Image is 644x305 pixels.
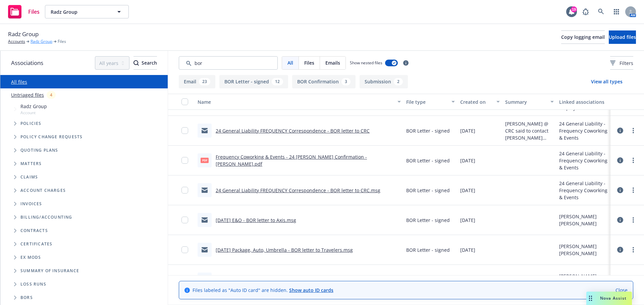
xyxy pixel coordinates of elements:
[561,30,605,44] button: Copy logging email
[460,157,475,164] span: [DATE]
[629,246,637,254] a: more
[11,59,43,67] span: Associations
[580,75,633,88] button: View all types
[8,30,39,39] span: Radz Group
[47,91,56,99] div: 4
[20,175,38,179] span: Claims
[181,246,188,253] input: Toggle Row Selected
[610,60,633,67] span: Filters
[559,150,608,171] div: 24 General Liability - Frequency Coworking & Events
[610,56,633,70] button: Filters
[20,135,83,139] span: Policy change requests
[199,78,210,85] div: 23
[195,94,404,110] button: Name
[404,94,458,110] button: File type
[502,94,556,110] button: Summary
[181,98,188,105] input: Select all
[406,157,450,164] span: BOR Letter - signed
[31,39,52,45] a: Radz Group
[179,56,278,70] input: Search by keyword...
[629,156,637,164] a: more
[304,59,314,66] span: Files
[11,79,27,85] a: All files
[5,2,42,21] a: Files
[556,94,610,110] button: Linked associations
[20,269,79,273] span: Summary of insurance
[133,56,157,70] button: SearchSearch
[505,120,554,141] span: [PERSON_NAME] @ CRC said to contact [PERSON_NAME] [PERSON_NAME] CIC, [PERSON_NAME], CISR | CRC Vi...
[181,217,188,223] input: Toggle Row Selected
[406,127,450,134] span: BOR Letter - signed
[11,91,44,98] a: Untriaged files
[20,242,52,246] span: Certificates
[292,75,356,88] button: BOR Confirmation
[216,154,367,167] a: Frequency Coworking & Events - 24 [PERSON_NAME] Confirmation - [PERSON_NAME].pdf
[181,187,188,194] input: Toggle Row Selected
[571,6,577,12] div: 19
[460,217,475,224] span: [DATE]
[58,39,66,45] span: Files
[20,103,47,110] span: Radz Group
[289,287,333,293] a: Show auto ID cards
[394,78,403,85] div: 2
[559,273,608,287] div: [PERSON_NAME] [PERSON_NAME]
[629,216,637,224] a: more
[360,75,408,88] button: Submission
[505,98,546,105] div: Summary
[406,98,447,105] div: File type
[20,215,72,219] span: Billing/Accounting
[460,98,492,105] div: Created on
[561,34,605,40] span: Copy logging email
[460,187,475,194] span: [DATE]
[201,158,209,163] span: pdf
[133,57,157,69] div: Search
[179,75,215,88] button: Email
[620,60,633,67] span: Filters
[216,128,370,134] a: 24 General Liability FREQUENCY Correspondence - BOR letter to CRC
[20,255,41,259] span: Ex Mods
[0,211,168,304] div: Folder Tree Example
[287,59,293,66] span: All
[45,5,129,18] button: Radz Group
[460,127,475,134] span: [DATE]
[181,157,188,164] input: Toggle Row Selected
[586,292,595,305] div: Drag to move
[610,5,623,18] a: Switch app
[406,187,450,194] span: BOR Letter - signed
[219,75,288,88] button: BOR Letter - signed
[600,295,627,301] span: Nova Assist
[629,127,637,135] a: more
[20,122,42,126] span: Policies
[8,39,25,45] a: Accounts
[20,110,47,116] span: Account
[20,229,48,233] span: Contracts
[559,98,608,105] div: Linked associations
[20,282,46,286] span: Loss Runs
[133,60,139,66] svg: Search
[325,59,340,66] span: Emails
[20,296,33,300] span: BORs
[609,30,636,44] button: Upload files
[559,213,608,227] div: [PERSON_NAME] [PERSON_NAME]
[20,148,58,152] span: Quoting plans
[216,247,353,253] a: [DATE] Package, Auto, Umbrella - BOR letter to Travelers.msg
[406,246,450,253] span: BOR Letter - signed
[181,127,188,134] input: Toggle Row Selected
[615,287,628,294] a: Close
[629,186,637,194] a: more
[28,9,40,14] span: Files
[193,287,333,294] span: Files labeled as "Auto ID card" are hidden.
[406,217,450,224] span: BOR Letter - signed
[216,217,296,223] a: [DATE] E&O - BOR letter to Axis.msg
[0,101,168,211] div: Tree Example
[216,187,380,194] a: 24 General Liability FREQUENCY Correspondence - BOR letter to CRC.msg
[458,94,502,110] button: Created on
[586,292,632,305] button: Nova Assist
[350,60,382,66] span: Show nested files
[198,98,393,105] div: Name
[559,243,608,257] div: [PERSON_NAME] [PERSON_NAME]
[20,188,66,193] span: Account charges
[51,8,109,15] span: Radz Group
[559,120,608,141] div: 24 General Liability - Frequency Coworking & Events
[594,5,608,18] a: Search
